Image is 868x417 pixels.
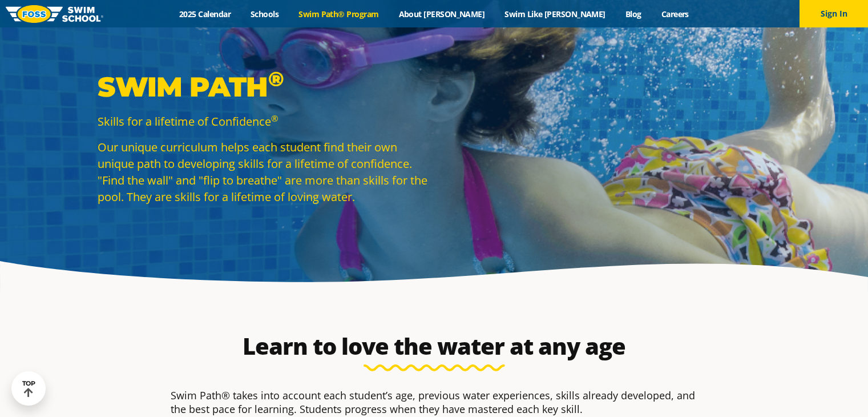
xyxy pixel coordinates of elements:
div: TOP [22,380,35,398]
a: About [PERSON_NAME] [389,9,495,19]
sup: ® [268,66,284,91]
sup: ® [271,113,278,124]
p: Swim Path® takes into account each student’s age, previous water experiences, skills already deve... [171,388,698,416]
p: Swim Path [98,70,429,104]
p: Our unique curriculum helps each student find their own unique path to developing skills for a li... [98,139,429,205]
a: 2025 Calendar [169,9,241,19]
a: Careers [651,9,699,19]
a: Swim Like [PERSON_NAME] [495,9,616,19]
p: Skills for a lifetime of Confidence [98,113,429,130]
a: Schools [241,9,289,19]
a: Swim Path® Program [289,9,389,19]
img: FOSS Swim School Logo [6,5,103,23]
a: Blog [615,9,651,19]
h2: Learn to love the water at any age [165,332,704,360]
